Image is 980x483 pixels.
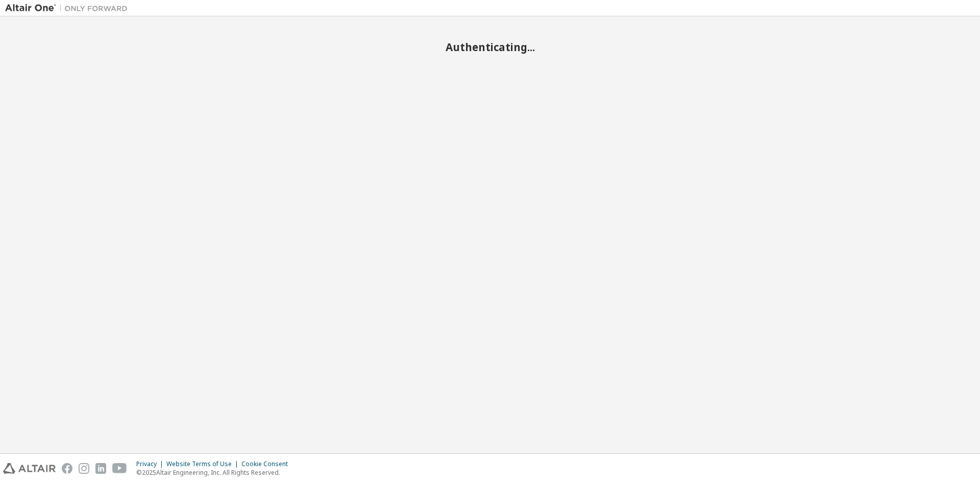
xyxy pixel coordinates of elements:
[95,463,106,474] img: linkedin.svg
[79,463,89,474] img: instagram.svg
[112,463,127,474] img: youtube.svg
[241,460,294,468] div: Cookie Consent
[3,463,56,474] img: altair_logo.svg
[166,460,241,468] div: Website Terms of Use
[5,40,975,54] h2: Authenticating...
[136,468,294,477] p: © 2025 Altair Engineering, Inc. All Rights Reserved.
[62,463,72,474] img: facebook.svg
[136,460,166,468] div: Privacy
[5,3,133,13] img: Altair One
